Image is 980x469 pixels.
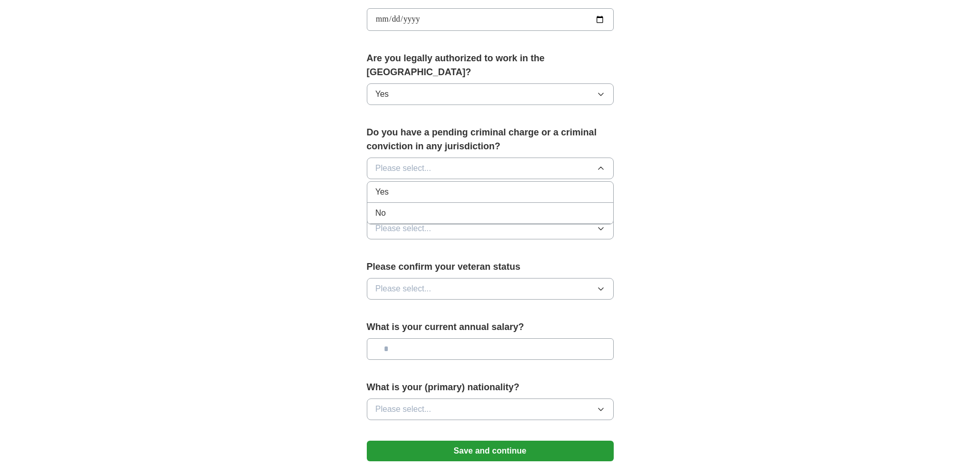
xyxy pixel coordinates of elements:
button: Please select... [367,218,614,239]
span: Please select... [376,162,432,175]
button: Please select... [367,158,614,179]
label: Do you have a pending criminal charge or a criminal conviction in any jurisdiction? [367,126,614,153]
span: Yes [376,186,389,198]
label: What is your current annual salary? [367,320,614,334]
label: Please confirm your veteran status [367,260,614,274]
label: Are you legally authorized to work in the [GEOGRAPHIC_DATA]? [367,51,614,79]
button: Please select... [367,398,614,420]
span: Please select... [376,222,432,235]
label: What is your (primary) nationality? [367,380,614,394]
span: Please select... [376,283,432,295]
button: Yes [367,83,614,105]
span: Yes [376,88,389,100]
span: Please select... [376,403,432,415]
span: No [376,207,386,219]
button: Save and continue [367,441,614,461]
button: Please select... [367,278,614,300]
